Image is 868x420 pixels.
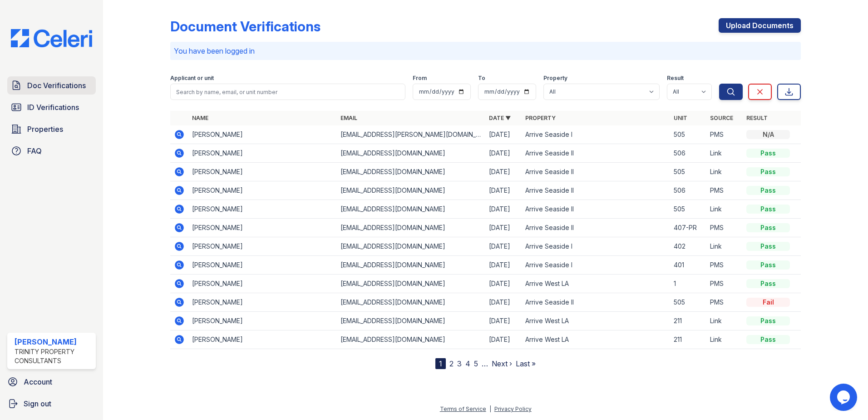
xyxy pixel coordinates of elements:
[170,75,214,82] label: Applicant or unit
[485,144,522,163] td: [DATE]
[670,163,706,181] td: 505
[485,200,522,219] td: [DATE]
[4,395,99,413] a: Sign out
[525,115,556,121] a: Property
[337,275,485,293] td: [EMAIL_ADDRESS][DOMAIN_NAME]
[492,359,512,368] a: Next ›
[706,125,743,144] td: PMS
[413,75,427,82] label: From
[670,219,706,237] td: 407-PR
[188,330,337,349] td: [PERSON_NAME]
[706,275,743,293] td: PMS
[670,293,706,312] td: 505
[188,144,337,163] td: [PERSON_NAME]
[706,163,743,181] td: Link
[188,312,337,330] td: [PERSON_NAME]
[7,142,96,160] a: FAQ
[337,293,485,312] td: [EMAIL_ADDRESS][DOMAIN_NAME]
[706,144,743,163] td: Link
[670,200,706,219] td: 505
[706,237,743,256] td: Link
[337,237,485,256] td: [EMAIL_ADDRESS][DOMAIN_NAME]
[478,75,485,82] label: To
[4,373,99,391] a: Account
[188,256,337,275] td: [PERSON_NAME]
[710,115,733,121] a: Source
[670,237,706,256] td: 402
[706,293,743,312] td: PMS
[440,405,486,412] a: Terms of Service
[337,330,485,349] td: [EMAIL_ADDRESS][DOMAIN_NAME]
[674,115,687,121] a: Unit
[746,205,790,214] div: Pass
[7,76,96,95] a: Doc Verifications
[485,275,522,293] td: [DATE]
[188,163,337,181] td: [PERSON_NAME]
[667,75,684,82] label: Result
[170,84,405,100] input: Search by name, email, or unit number
[485,125,522,144] td: [DATE]
[670,312,706,330] td: 211
[482,358,488,369] span: …
[746,242,790,251] div: Pass
[435,358,446,369] div: 1
[474,359,478,368] a: 5
[522,237,670,256] td: Arrive Seaside I
[516,359,536,368] a: Last »
[830,384,859,411] iframe: chat widget
[746,223,790,232] div: Pass
[706,312,743,330] td: Link
[489,405,491,412] div: |
[670,275,706,293] td: 1
[188,275,337,293] td: [PERSON_NAME]
[174,45,797,56] p: You have been logged in
[188,125,337,144] td: [PERSON_NAME]
[337,163,485,181] td: [EMAIL_ADDRESS][DOMAIN_NAME]
[746,130,790,139] div: N/A
[337,125,485,144] td: [EMAIL_ADDRESS][PERSON_NAME][DOMAIN_NAME]
[522,330,670,349] td: Arrive West LA
[485,237,522,256] td: [DATE]
[188,219,337,237] td: [PERSON_NAME]
[485,312,522,330] td: [DATE]
[746,279,790,288] div: Pass
[27,145,42,156] span: FAQ
[522,144,670,163] td: Arrive Seaside II
[337,219,485,237] td: [EMAIL_ADDRESS][DOMAIN_NAME]
[706,181,743,200] td: PMS
[522,200,670,219] td: Arrive Seaside II
[485,181,522,200] td: [DATE]
[494,405,532,412] a: Privacy Policy
[337,144,485,163] td: [EMAIL_ADDRESS][DOMAIN_NAME]
[337,312,485,330] td: [EMAIL_ADDRESS][DOMAIN_NAME]
[522,256,670,275] td: Arrive Seaside I
[706,330,743,349] td: Link
[188,181,337,200] td: [PERSON_NAME]
[485,330,522,349] td: [DATE]
[522,125,670,144] td: Arrive Seaside I
[746,149,790,158] div: Pass
[27,80,86,91] span: Doc Verifications
[543,75,567,82] label: Property
[4,29,99,47] img: CE_Logo_Blue-a8612792a0a2168367f1c8372b55b34899dd931a85d93a1a3d3e32e68fde9ad4.png
[706,256,743,275] td: PMS
[485,256,522,275] td: [DATE]
[522,312,670,330] td: Arrive West LA
[170,18,321,35] div: Document Verifications
[27,102,79,113] span: ID Verifications
[670,181,706,200] td: 506
[24,376,52,387] span: Account
[706,219,743,237] td: PMS
[27,124,63,135] span: Properties
[746,298,790,307] div: Fail
[188,200,337,219] td: [PERSON_NAME]
[340,115,357,121] a: Email
[485,293,522,312] td: [DATE]
[489,115,511,121] a: Date ▼
[485,219,522,237] td: [DATE]
[337,256,485,275] td: [EMAIL_ADDRESS][DOMAIN_NAME]
[670,256,706,275] td: 401
[746,316,790,325] div: Pass
[24,398,51,409] span: Sign out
